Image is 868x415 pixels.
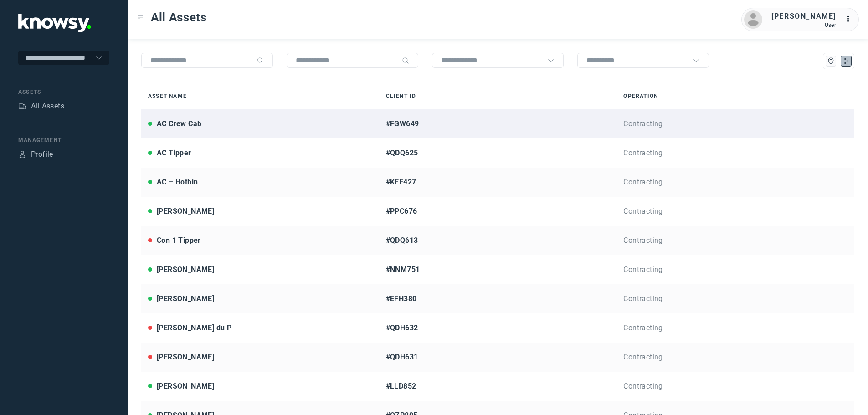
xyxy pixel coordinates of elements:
[141,284,854,313] a: [PERSON_NAME]#EFH380Contracting
[141,138,854,168] a: AC Tipper#QDQ625Contracting
[157,148,191,159] div: AC Tipper
[141,372,854,401] a: [PERSON_NAME]#LLD852Contracting
[157,177,198,188] div: AC – Hotbin
[141,343,854,372] a: [PERSON_NAME]#QDH631Contracting
[18,136,109,144] div: Management
[623,206,847,217] div: Contracting
[623,118,847,129] div: Contracting
[18,14,91,32] img: Application Logo
[157,264,214,275] div: [PERSON_NAME]
[141,313,854,343] a: [PERSON_NAME] du P#QDH632Contracting
[31,149,53,160] div: Profile
[157,381,214,392] div: [PERSON_NAME]
[386,293,610,304] div: #EFH380
[771,11,836,22] div: [PERSON_NAME]
[623,92,847,100] div: Operation
[157,323,231,333] div: [PERSON_NAME] du P
[141,226,854,255] a: Con 1 Tipper#QDQ613Contracting
[846,15,855,22] tspan: ...
[771,22,836,28] div: User
[386,323,610,333] div: #QDH632
[386,235,610,246] div: #QDQ613
[141,197,854,226] a: [PERSON_NAME]#PPC676Contracting
[31,101,64,112] div: All Assets
[148,92,372,100] div: Asset Name
[18,102,26,110] div: Assets
[386,177,610,188] div: #KEF427
[386,92,610,100] div: Client ID
[623,381,847,392] div: Contracting
[845,14,856,25] div: :
[157,235,201,246] div: Con 1 Tipper
[157,352,214,363] div: [PERSON_NAME]
[386,264,610,275] div: #NNM751
[842,57,850,65] div: List
[386,148,610,159] div: #QDQ625
[623,235,847,246] div: Contracting
[386,118,610,129] div: #FGW649
[18,88,109,96] div: Assets
[157,293,214,304] div: [PERSON_NAME]
[402,57,409,64] div: Search
[827,57,835,65] div: Map
[141,255,854,284] a: [PERSON_NAME]#NNM751Contracting
[386,206,610,217] div: #PPC676
[18,150,26,159] div: Profile
[623,293,847,304] div: Contracting
[386,381,610,392] div: #LLD852
[257,57,264,64] div: Search
[623,323,847,333] div: Contracting
[18,101,64,112] a: AssetsAll Assets
[141,168,854,197] a: AC – Hotbin#KEF427Contracting
[157,206,214,217] div: [PERSON_NAME]
[744,10,762,29] img: avatar.png
[623,177,847,188] div: Contracting
[137,14,144,20] div: Toggle Menu
[157,118,201,129] div: AC Crew Cab
[141,109,854,138] a: AC Crew Cab#FGW649Contracting
[623,264,847,275] div: Contracting
[386,352,610,363] div: #QDH631
[845,14,856,26] div: :
[18,149,53,160] a: ProfileProfile
[623,352,847,363] div: Contracting
[151,9,207,26] span: All Assets
[623,148,847,159] div: Contracting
